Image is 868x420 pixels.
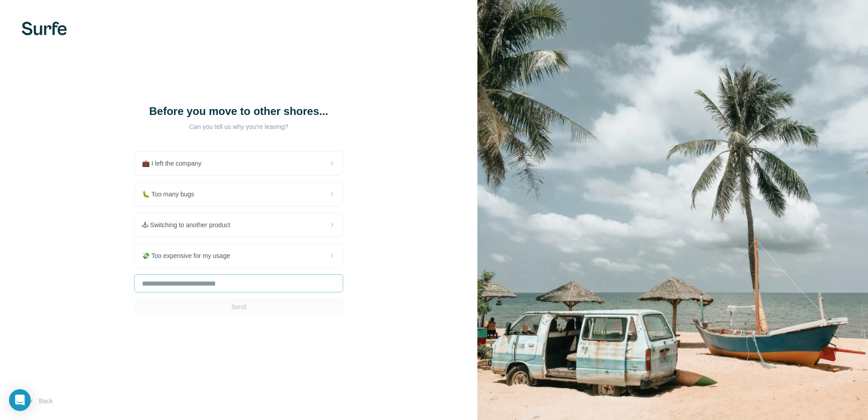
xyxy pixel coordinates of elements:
[148,104,329,119] h1: Before you move to other shores...
[142,159,208,168] span: 💼 I left the company
[142,251,237,260] span: 💸 Too expensive for my usage
[142,220,237,229] span: 🕹 Switching to another product
[9,389,31,411] div: Open Intercom Messenger
[148,122,329,131] p: Can you tell us why you're leaving?
[22,393,59,409] button: Back
[22,22,67,35] img: Surfe's logo
[142,190,202,199] span: 🐛 Too many bugs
